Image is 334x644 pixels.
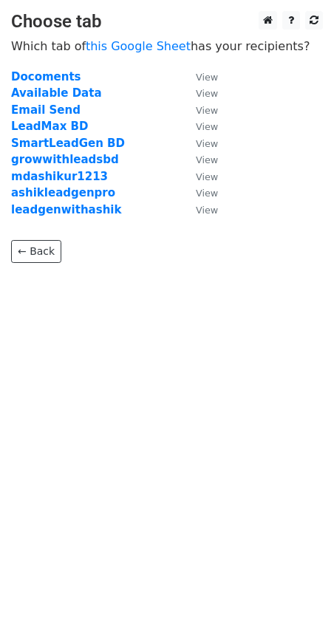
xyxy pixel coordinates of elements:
small: View [196,72,218,83]
a: Available Data [11,86,102,100]
a: View [181,186,218,199]
a: SmartLeadGen BD [11,137,125,150]
a: View [181,137,218,150]
small: View [196,188,218,199]
a: View [181,170,218,183]
small: View [196,205,218,216]
small: View [196,138,218,149]
a: Email Send [11,103,81,117]
small: View [196,88,218,99]
a: View [181,153,218,166]
small: View [196,171,218,182]
small: View [196,121,218,132]
a: ashikleadgenpro [11,186,115,199]
a: View [181,70,218,83]
a: this Google Sheet [86,39,191,53]
a: Docoments [11,70,81,83]
p: Which tab of has your recipients? [11,38,323,54]
a: growwithleadsbd [11,153,119,166]
small: View [196,154,218,165]
a: View [181,86,218,100]
a: View [181,103,218,117]
a: LeadMax BD [11,120,88,133]
small: View [196,105,218,116]
a: ← Back [11,240,61,263]
a: mdashikur1213 [11,170,108,183]
h3: Choose tab [11,11,323,32]
a: View [181,203,218,216]
a: View [181,120,218,133]
a: leadgenwithashik [11,203,121,216]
